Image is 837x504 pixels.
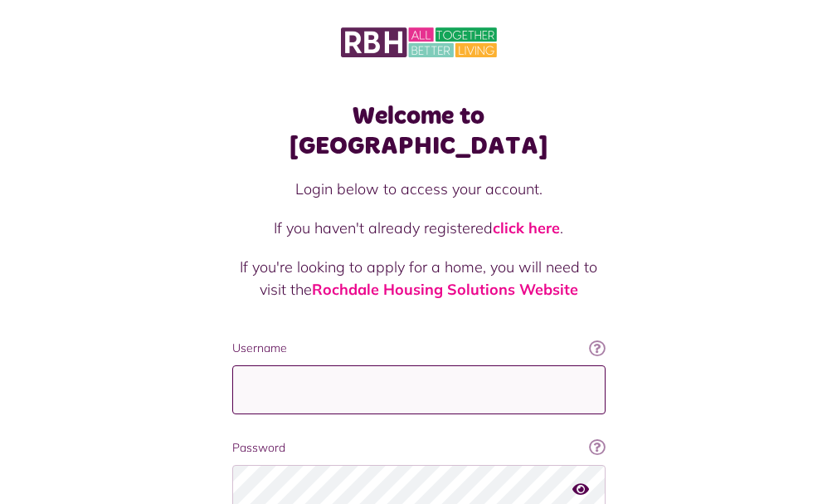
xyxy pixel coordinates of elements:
a: Rochdale Housing Solutions Website [312,280,578,299]
p: Login below to access your account. [232,178,606,200]
p: If you haven't already registered . [232,217,606,239]
label: Username [232,340,606,357]
a: click here [493,218,560,237]
p: If you're looking to apply for a home, you will need to visit the [232,256,606,301]
h1: Welcome to [GEOGRAPHIC_DATA] [232,101,606,161]
img: MyRBH [341,25,497,60]
label: Password [232,439,606,457]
